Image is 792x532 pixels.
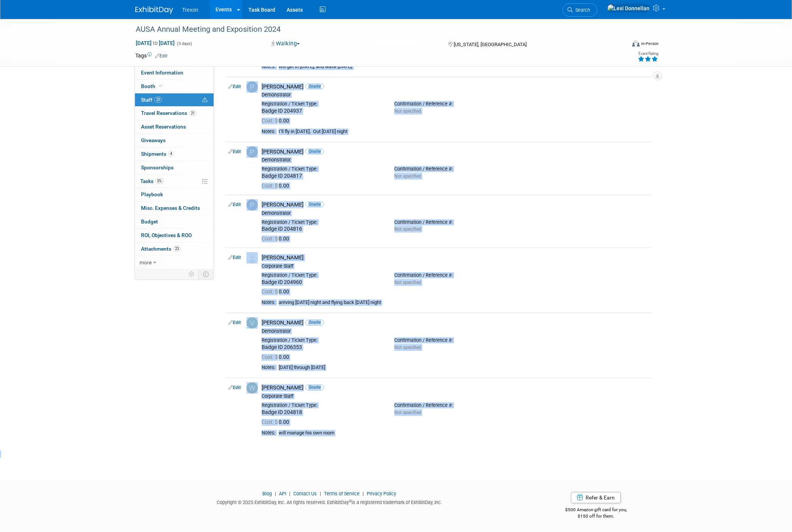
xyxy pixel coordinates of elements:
span: Playbook [141,191,163,197]
a: Budget [135,215,214,228]
a: Tasks0% [135,175,214,188]
div: In-Person [641,41,659,47]
span: 0.00 [262,354,292,360]
div: Badge ID 204960 [262,279,383,286]
div: AUSA Annual Meeting and Exposition 2024 [133,23,614,36]
img: Associate-Profile-5.png [246,252,258,264]
div: Confirmation / Reference #: [394,402,516,408]
span: Cost: $ [262,118,279,124]
td: Tags [135,52,167,59]
div: I’ll fly in [DATE]. Out [DATE] night [279,129,648,135]
div: Demonstrator [262,328,648,334]
img: V.jpg [246,317,258,329]
div: Event Format [581,39,659,51]
div: Confirmation / Reference #: [394,272,516,278]
span: 21 [189,110,197,116]
span: to [152,40,159,46]
a: Shipments4 [135,147,214,161]
td: Personalize Event Tab Strip [185,269,198,279]
a: Attachments23 [135,242,214,256]
a: Booth [135,80,214,93]
img: Lexi Donnellan [607,4,650,12]
a: Staff20 [135,93,214,107]
div: Notes: [262,364,276,371]
a: Edit [228,202,241,207]
a: Edit [228,320,241,325]
a: Edit [228,84,241,89]
a: API [279,491,286,496]
span: Staff [141,97,162,103]
div: Registration / Ticket Type: [262,101,383,107]
span: Not specified [394,226,421,232]
span: 0.00 [262,183,292,189]
div: Badge ID 204937 [262,108,383,115]
span: Travel Reservations [141,110,197,116]
span: ROI, Objectives & ROO [141,232,192,238]
span: | [318,491,323,496]
span: Onsite [305,385,324,390]
div: Corporate Staff [262,263,648,269]
img: W.jpg [246,382,258,394]
span: 0.00 [262,118,292,124]
span: Search [573,7,590,13]
a: Misc. Expenses & Credits [135,202,214,215]
div: Demonstrator [262,92,648,98]
i: Booth reservation complete [159,84,163,88]
span: [DATE] [DATE] [135,40,175,47]
a: Search [563,3,597,17]
a: Asset Reservations [135,120,214,133]
td: Toggle Event Tabs [198,269,214,279]
div: Registration / Ticket Type: [262,219,383,225]
span: 0.00 [262,288,292,295]
span: Cost: $ [262,183,279,189]
a: Terms of Service [324,491,360,496]
img: Format-Inperson.png [632,40,640,47]
span: 4 [168,151,174,157]
span: Sponsorships [141,164,174,171]
span: 0.00 [262,419,292,425]
span: Tasks [140,178,164,184]
span: Cost: $ [262,419,279,425]
a: Edit [155,53,167,59]
a: Edit [228,149,241,154]
span: Booth [141,83,164,89]
span: Not specified [394,109,421,114]
a: Event Information [135,66,214,79]
a: Sponsorships [135,161,214,174]
div: Registration / Ticket Type: [262,166,383,172]
a: Refer & Earn [571,492,621,503]
div: Corporate Staff [262,393,648,399]
div: [PERSON_NAME] [262,319,648,326]
div: [PERSON_NAME] [262,148,648,155]
div: Notes: [262,129,276,135]
span: Not specified [394,280,421,285]
sup: ® [349,499,352,503]
a: Edit [228,385,241,390]
span: Onsite [305,84,324,89]
span: Cost: $ [262,354,279,360]
span: Giveaways [141,137,166,143]
span: 0% [155,178,164,184]
span: 20 [154,97,162,102]
div: Registration / Ticket Type: [262,272,383,278]
a: Travel Reservations21 [135,107,214,120]
div: Event Rating [638,52,658,56]
div: [PERSON_NAME] [262,254,648,261]
div: Notes: [262,430,276,436]
div: [PERSON_NAME] [262,83,648,90]
div: [DATE] through [DATE] [279,364,648,371]
div: Badge ID 204818 [262,409,383,416]
a: Giveaways [135,134,214,147]
div: Badge ID 206353 [262,344,383,351]
div: Confirmation / Reference #: [394,101,516,107]
a: ROI, Objectives & ROO [135,229,214,242]
div: Confirmation / Reference #: [394,337,516,343]
span: Not specified [394,174,421,179]
span: more [139,259,152,265]
img: P.jpg [246,146,258,158]
div: [PERSON_NAME] [262,201,648,208]
div: Notes: [262,299,276,306]
span: Attachments [141,246,181,252]
span: Trexon [182,7,198,13]
span: Cost: $ [262,236,279,242]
